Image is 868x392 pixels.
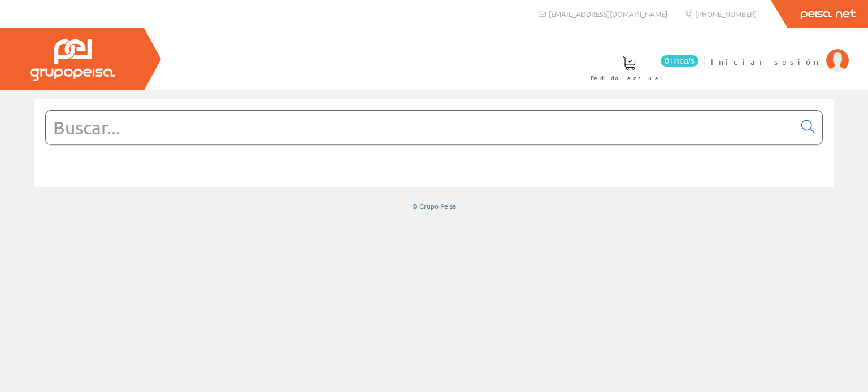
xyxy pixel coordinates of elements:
[591,72,667,83] span: Pedido actual
[549,9,667,19] span: [EMAIL_ADDRESS][DOMAIN_NAME]
[711,56,821,67] span: Iniciar sesión
[695,9,757,19] span: [PHONE_NUMBER]
[30,39,115,81] img: Grupo Peisa
[46,111,795,144] input: Buscar...
[661,55,698,67] span: 0 línea/s
[34,201,834,211] div: © Grupo Peisa
[711,47,849,58] a: Iniciar sesión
